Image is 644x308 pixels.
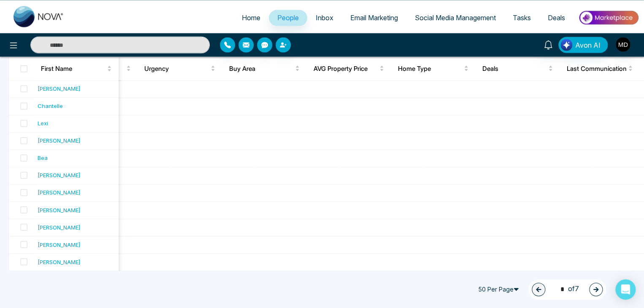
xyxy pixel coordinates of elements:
span: Urgency [144,63,209,73]
th: Deals [475,57,560,80]
div: [PERSON_NAME] [38,240,81,249]
span: Tasks [513,14,531,22]
span: of 7 [555,284,579,295]
a: Tasks [504,10,539,26]
div: [PERSON_NAME] [38,205,81,214]
th: Urgency [138,57,222,80]
img: User Avatar [616,37,630,51]
span: 50 Per Page [474,283,525,296]
img: Lead Flow [560,39,572,51]
div: [PERSON_NAME] [38,84,81,93]
span: First Name [41,63,106,73]
span: Home [242,14,260,22]
div: [PERSON_NAME] [38,223,81,231]
img: Nova CRM Logo [14,6,64,27]
div: [PERSON_NAME] [38,257,81,266]
th: AVG Property Price [306,57,391,80]
span: Inbox [316,14,333,22]
span: Buy Area [229,63,293,73]
div: Bea [38,154,48,162]
img: Market-place.gif [578,8,639,27]
span: People [277,14,299,22]
span: Last Communication [566,63,626,73]
th: First Name [34,57,119,80]
span: Home Type [398,63,462,73]
span: Deals [548,14,565,22]
div: Lexi [38,119,48,127]
th: Last Communication [560,57,644,80]
div: [PERSON_NAME] [38,136,81,145]
button: Avon AI [558,37,608,53]
div: Open Intercom Messenger [615,279,636,300]
span: Avon AI [575,40,601,50]
div: Chantelle [38,102,63,110]
div: [PERSON_NAME] [38,188,81,197]
a: Inbox [307,10,342,26]
span: AVG Property Price [313,63,378,73]
a: Deals [539,10,574,26]
a: People [269,10,307,26]
div: [PERSON_NAME] [38,171,81,179]
th: Buy Area [222,57,306,80]
a: Social Media Management [406,10,504,26]
a: Email Marketing [342,10,406,26]
th: Home Type [391,57,475,80]
a: Home [233,10,269,26]
span: Social Media Management [415,14,496,22]
span: Email Marketing [350,14,398,22]
span: Deals [482,63,547,73]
